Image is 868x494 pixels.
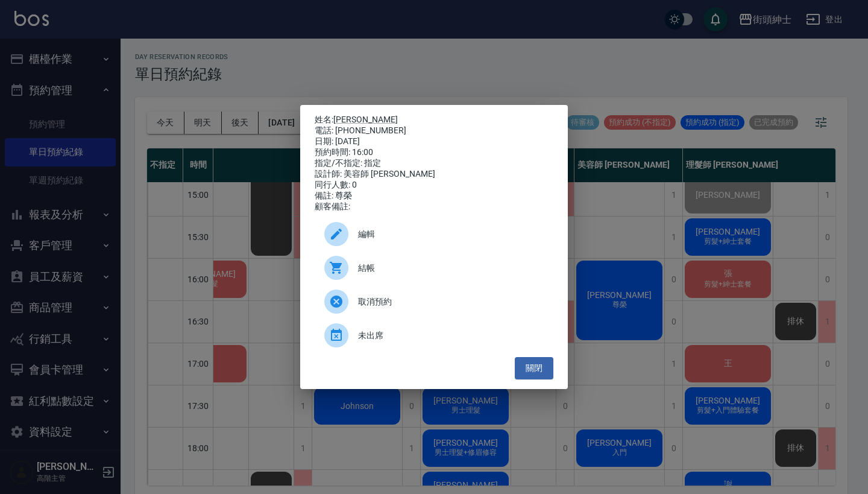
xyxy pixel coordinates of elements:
[315,180,553,191] div: 同行人數: 0
[358,329,544,342] span: 未出席
[315,217,553,251] div: 編輯
[315,191,553,201] div: 備註: 尊榮
[515,357,553,379] button: 關閉
[315,169,553,180] div: 設計師: 美容師 [PERSON_NAME]
[315,115,553,125] p: 姓名:
[333,115,398,124] a: [PERSON_NAME]
[315,136,553,147] div: 日期: [DATE]
[315,125,553,136] div: 電話: [PHONE_NUMBER]
[315,285,553,318] div: 取消預約
[358,296,544,308] span: 取消預約
[358,228,544,241] span: 編輯
[315,201,553,212] div: 顧客備註:
[315,251,553,285] a: 結帳
[358,262,544,274] span: 結帳
[315,158,553,169] div: 指定/不指定: 指定
[315,318,553,352] div: 未出席
[315,147,553,158] div: 預約時間: 16:00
